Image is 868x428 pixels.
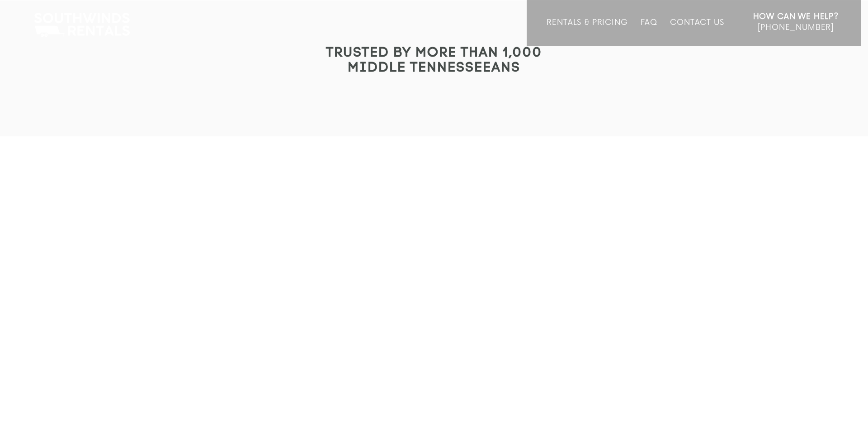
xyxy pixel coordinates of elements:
[753,11,839,39] a: How Can We Help? [PHONE_NUMBER]
[29,11,134,39] img: Southwinds Rentals Logo
[547,18,627,46] a: Rentals & Pricing
[753,12,839,21] strong: How Can We Help?
[758,23,834,32] span: [PHONE_NUMBER]
[641,18,658,46] a: FAQ
[670,18,724,46] a: Contact Us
